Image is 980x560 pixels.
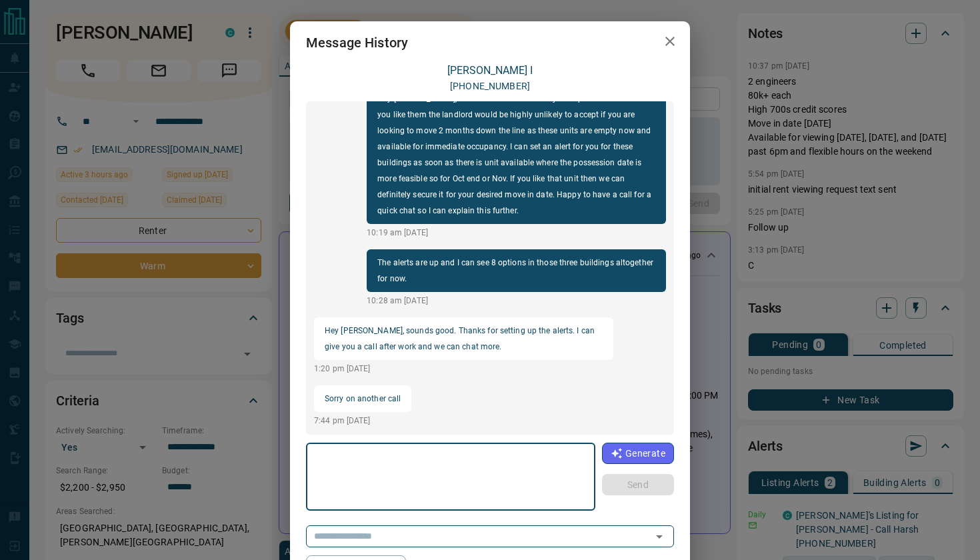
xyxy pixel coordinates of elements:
h2: Message History [290,21,424,64]
p: Hey [PERSON_NAME], sure we can see the units you requested but even if you like them the landlord... [377,91,655,219]
a: [PERSON_NAME] I [447,64,533,77]
p: The alerts are up and I can see 8 options in those three buildings altogether for now. [377,255,655,287]
p: Hey [PERSON_NAME], sounds good. Thanks for setting up the alerts. I can give you a call after wor... [325,323,603,355]
button: Open [650,527,669,546]
p: 10:19 am [DATE] [367,227,666,239]
button: Generate [602,443,674,464]
p: [PHONE_NUMBER] [450,79,530,93]
p: 7:44 pm [DATE] [314,415,411,427]
p: Sorry on another call [325,391,401,407]
p: 1:20 pm [DATE] [314,363,613,375]
p: 10:28 am [DATE] [367,295,666,307]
